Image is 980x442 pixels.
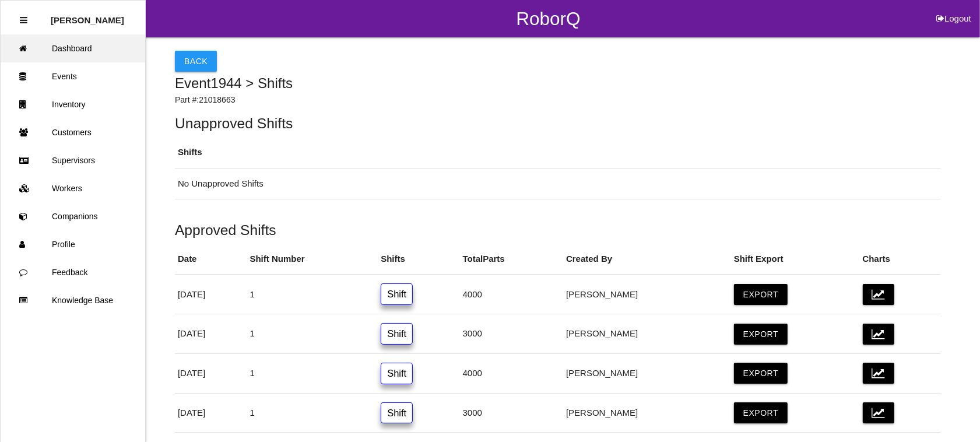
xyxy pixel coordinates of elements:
td: [DATE] [175,353,247,393]
th: Shift Number [247,244,378,275]
button: Export [734,284,788,305]
td: 1 [247,275,378,314]
div: Close [20,6,27,34]
a: Dashboard [1,34,145,62]
th: Total Parts [460,244,563,275]
a: Shift [381,363,413,384]
a: Shift [381,283,413,305]
td: 4000 [460,353,563,393]
a: Inventory [1,90,145,118]
td: [PERSON_NAME] [563,314,731,354]
th: Shifts [378,244,459,275]
th: Shifts [175,137,941,168]
h4: Event 1944 > Shifts [175,76,941,91]
a: Profile [1,230,145,258]
th: Shift Export [731,244,860,275]
th: Charts [860,244,941,275]
a: Feedback [1,258,145,286]
p: Part #: 21018663 [175,94,941,106]
button: Export [734,324,788,345]
th: Created By [563,244,731,275]
p: Rosie Blandino [51,6,124,25]
td: [DATE] [175,393,247,433]
h5: Unapproved Shifts [175,115,941,131]
button: Export [734,402,788,423]
td: 1 [247,353,378,393]
a: Workers [1,174,145,202]
a: Shift [381,402,413,424]
a: Events [1,62,145,90]
td: [PERSON_NAME] [563,275,731,314]
button: Export [734,363,788,384]
td: No Unapproved Shifts [175,168,941,199]
td: 1 [247,393,378,433]
td: [PERSON_NAME] [563,393,731,433]
h5: Approved Shifts [175,222,941,238]
td: 4000 [460,275,563,314]
td: 3000 [460,393,563,433]
a: Supervisors [1,146,145,174]
td: 3000 [460,314,563,354]
td: [PERSON_NAME] [563,353,731,393]
td: [DATE] [175,314,247,354]
a: Customers [1,118,145,146]
button: Back [175,51,217,72]
th: Date [175,244,247,275]
a: Knowledge Base [1,286,145,314]
td: [DATE] [175,275,247,314]
a: Shift [381,323,413,345]
td: 1 [247,314,378,354]
a: Companions [1,202,145,230]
